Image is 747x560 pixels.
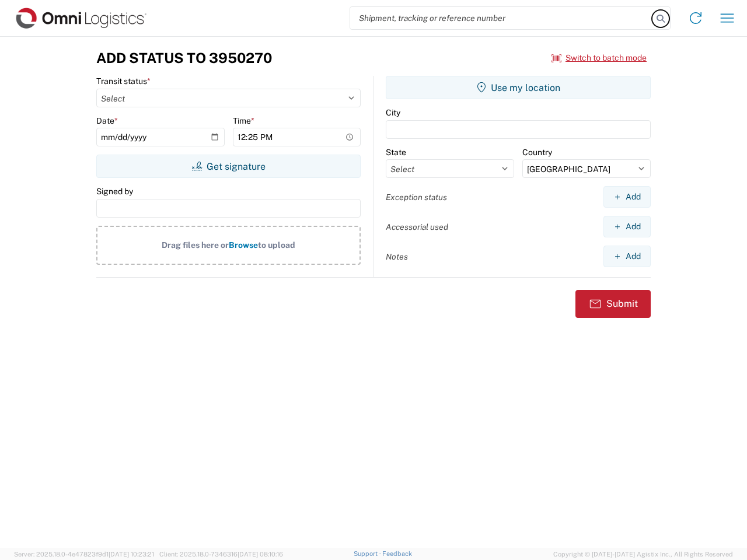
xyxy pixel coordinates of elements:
label: Notes [386,251,408,262]
button: Add [603,246,651,267]
label: Transit status [96,76,151,86]
label: Country [522,147,552,157]
span: Server: 2025.18.0-4e47823f9d1 [14,551,154,558]
button: Add [603,186,651,208]
button: Use my location [386,76,651,99]
button: Get signature [96,155,361,178]
a: Support [354,550,383,557]
label: City [386,107,400,118]
span: Client: 2025.18.0-7346316 [159,551,283,558]
button: Switch to batch mode [551,48,647,68]
label: Time [233,116,254,126]
h3: Add Status to 3950270 [96,50,272,66]
label: Accessorial used [386,222,448,232]
span: Copyright © [DATE]-[DATE] Agistix Inc., All Rights Reserved [553,549,733,559]
input: Shipment, tracking or reference number [350,7,652,29]
span: Drag files here or [162,240,229,250]
span: Browse [229,240,258,250]
span: to upload [258,240,295,250]
label: Exception status [386,192,447,202]
button: Submit [575,290,651,318]
button: Add [603,216,651,237]
span: [DATE] 08:10:16 [238,551,283,558]
label: State [386,147,406,157]
label: Date [96,116,118,126]
label: Signed by [96,186,133,197]
a: Feedback [382,550,412,557]
span: [DATE] 10:23:21 [109,551,154,558]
